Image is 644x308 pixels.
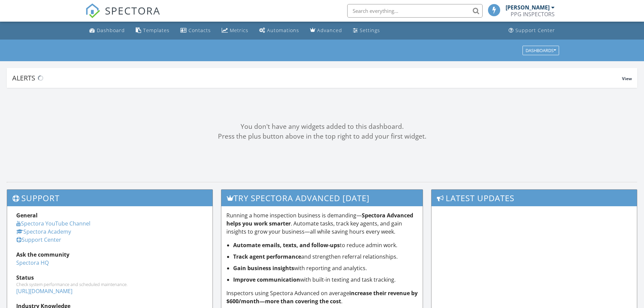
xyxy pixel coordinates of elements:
[506,4,550,11] div: [PERSON_NAME]
[350,24,383,37] a: Settings
[233,264,294,272] strong: Gain business insights
[178,24,214,37] a: Contacts
[230,27,248,33] div: Metrics
[16,212,38,219] strong: General
[87,24,128,37] a: Dashboard
[307,24,345,37] a: Advanced
[16,287,72,295] a: [URL][DOMAIN_NAME]
[16,220,90,227] a: Spectora YouTube Channel
[16,236,61,243] a: Support Center
[233,253,418,261] li: and strengthen referral relationships.
[16,259,49,266] a: Spectora HQ
[97,27,125,33] div: Dashboard
[347,4,483,18] input: Search everything...
[226,212,413,227] strong: Spectora Advanced helps you work smarter
[7,190,213,206] h3: Support
[12,73,622,82] div: Alerts
[360,27,380,33] div: Settings
[16,228,71,235] a: Spectora Academy
[515,27,555,33] div: Support Center
[506,24,558,37] a: Support Center
[233,276,300,283] strong: Improve communication
[221,190,423,206] h3: Try spectora advanced [DATE]
[233,264,418,272] li: with reporting and analytics.
[526,48,556,53] div: Dashboards
[431,190,637,206] h3: Latest Updates
[233,276,418,284] li: with built-in texting and task tracking.
[233,253,301,260] strong: Track agent performance
[233,241,418,249] li: to reduce admin work.
[16,274,203,282] div: Status
[226,289,418,305] strong: increase their revenue by $600/month—more than covering the cost
[233,241,340,249] strong: Automate emails, texts, and follow-ups
[226,211,418,236] p: Running a home inspection business is demanding— . Automate tasks, track key agents, and gain ins...
[188,27,211,33] div: Contacts
[133,24,172,37] a: Templates
[257,24,302,37] a: Automations (Basic)
[317,27,342,33] div: Advanced
[226,289,418,305] p: Inspectors using Spectora Advanced on average .
[7,132,637,141] div: Press the plus button above in the top right to add your first widget.
[143,27,170,33] div: Templates
[16,251,203,259] div: Ask the community
[16,282,203,287] div: Check system performance and scheduled maintenance.
[219,24,251,37] a: Metrics
[267,27,299,33] div: Automations
[7,122,637,132] div: You don't have any widgets added to this dashboard.
[105,3,160,18] span: SPECTORA
[85,9,160,23] a: SPECTORA
[523,46,559,55] button: Dashboards
[85,3,100,18] img: The Best Home Inspection Software - Spectora
[511,11,555,18] div: PPG INSPECTORS
[622,76,632,81] span: View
